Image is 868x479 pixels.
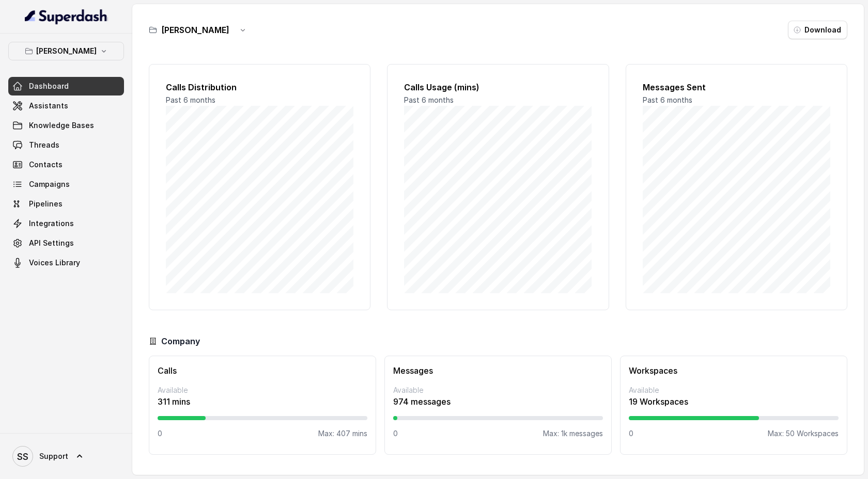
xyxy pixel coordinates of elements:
[29,120,94,131] span: Knowledge Bases
[629,395,839,408] p: 19 Workspaces
[29,140,59,150] span: Threads
[8,234,124,252] a: API Settings
[29,238,74,248] span: API Settings
[29,258,80,268] span: Voices Library
[404,95,454,104] span: Past 6 months
[29,101,68,111] span: Assistants
[8,116,124,135] a: Knowledge Bases
[166,95,215,104] span: Past 6 months
[8,97,124,115] a: Assistants
[8,214,124,233] a: Integrations
[393,395,603,408] p: 974 messages
[393,364,603,377] h3: Messages
[8,136,124,154] a: Threads
[8,253,124,272] a: Voices Library
[404,81,592,93] h2: Calls Usage (mins)
[768,428,839,439] p: Max: 50 Workspaces
[25,8,108,25] img: light.svg
[29,218,74,229] span: Integrations
[36,45,97,57] p: [PERSON_NAME]
[393,385,603,395] p: Available
[158,395,367,408] p: 311 mins
[629,428,633,439] p: 0
[629,385,839,395] p: Available
[29,179,70,189] span: Campaigns
[8,442,124,471] a: Support
[643,81,830,93] h2: Messages Sent
[158,385,367,395] p: Available
[788,21,847,39] button: Download
[8,195,124,213] a: Pipelines
[39,451,68,461] span: Support
[29,81,69,91] span: Dashboard
[158,364,367,377] h3: Calls
[643,95,692,104] span: Past 6 months
[393,428,398,439] p: 0
[8,77,124,95] a: Dashboard
[8,42,124,60] button: [PERSON_NAME]
[318,428,367,439] p: Max: 407 mins
[166,81,353,93] h2: Calls Distribution
[161,24,229,36] h3: [PERSON_NAME]
[543,428,603,439] p: Max: 1k messages
[629,364,839,377] h3: Workspaces
[29,159,63,170] span: Contacts
[161,335,200,347] h3: Company
[8,155,124,174] a: Contacts
[8,175,124,194] a: Campaigns
[158,428,162,439] p: 0
[29,199,63,209] span: Pipelines
[17,451,28,462] text: SS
